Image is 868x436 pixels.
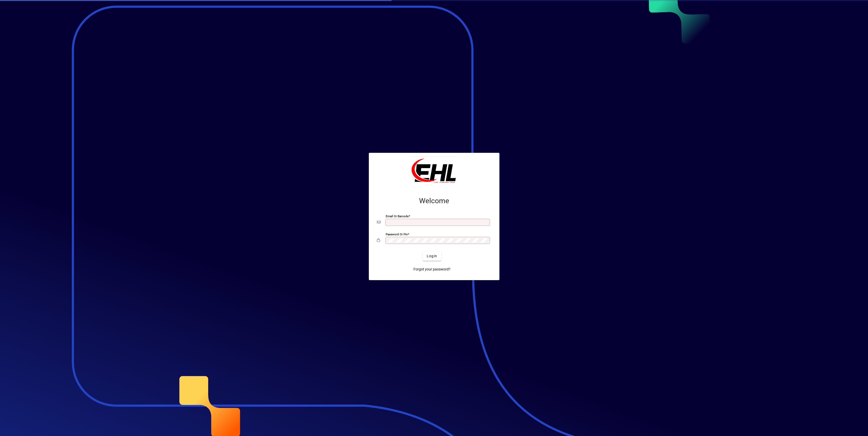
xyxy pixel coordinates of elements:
span: Login [427,253,437,259]
span: Forgot your password? [413,267,450,272]
a: Forgot your password? [411,265,452,274]
button: Login [423,252,441,261]
h2: Welcome [377,197,491,205]
mat-label: Password or Pin [386,232,408,236]
mat-label: Email or Barcode [386,214,409,218]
